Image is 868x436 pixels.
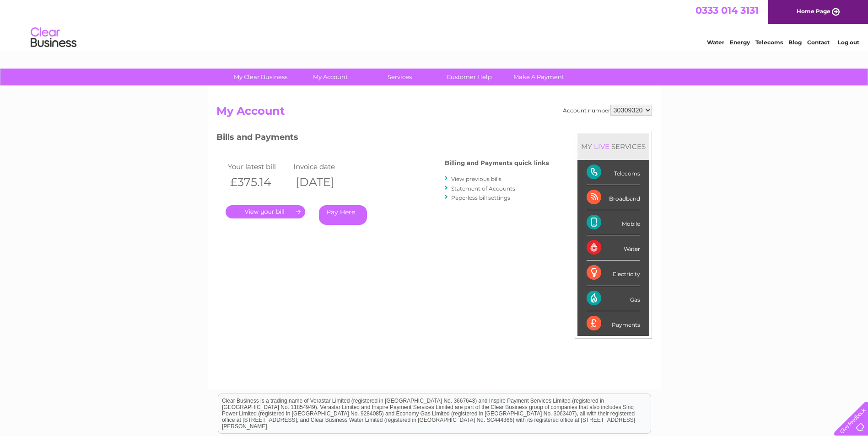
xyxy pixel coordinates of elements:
[30,24,77,52] img: logo.png
[291,160,357,173] td: Invoice date
[587,235,640,261] div: Water
[226,160,291,173] td: Your latest bill
[730,39,750,46] a: Energy
[226,173,291,191] th: £375.14
[788,39,802,46] a: Blog
[319,205,367,225] a: Pay Here
[587,185,640,210] div: Broadband
[216,131,549,147] h3: Bills and Payments
[292,69,368,85] a: My Account
[563,105,652,116] div: Account number
[587,160,640,185] div: Telecoms
[218,5,651,44] div: Clear Business is a trading name of Verastar Limited (registered in [GEOGRAPHIC_DATA] No. 3667643...
[362,69,437,85] a: Services
[587,311,640,336] div: Payments
[291,173,357,191] th: [DATE]
[451,185,515,192] a: Statement of Accounts
[807,39,830,46] a: Contact
[223,69,298,85] a: My Clear Business
[226,205,305,218] a: .
[838,39,859,46] a: Log out
[587,286,640,311] div: Gas
[755,39,783,46] a: Telecoms
[592,142,611,151] div: LIVE
[587,210,640,235] div: Mobile
[707,39,724,46] a: Water
[451,175,501,182] a: View previous bills
[445,160,549,166] h4: Billing and Payments quick links
[577,133,649,160] div: MY SERVICES
[431,69,507,85] a: Customer Help
[216,105,652,122] h2: My Account
[451,194,510,201] a: Paperless bill settings
[695,5,759,16] a: 0333 014 3131
[587,261,640,286] div: Electricity
[501,69,577,85] a: Make A Payment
